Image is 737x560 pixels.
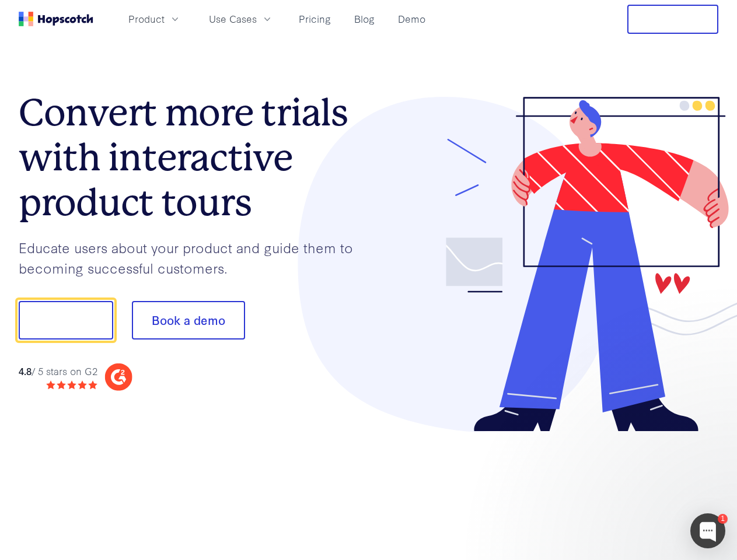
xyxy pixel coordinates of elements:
a: Blog [350,9,379,29]
p: Educate users about your product and guide them to becoming successful customers. [19,237,369,278]
a: Home [19,12,93,26]
button: Show me! [19,301,113,339]
a: Pricing [294,9,336,29]
a: Demo [393,9,430,29]
span: Use Cases [209,12,257,26]
h1: Convert more trials with interactive product tours [19,90,369,225]
button: Free Trial [627,5,718,34]
div: / 5 stars on G2 [19,364,97,379]
button: Product [121,9,188,29]
button: Book a demo [132,301,245,339]
strong: 4.8 [19,364,32,377]
div: 1 [718,514,728,524]
span: Product [128,12,165,26]
button: Use Cases [202,9,280,29]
